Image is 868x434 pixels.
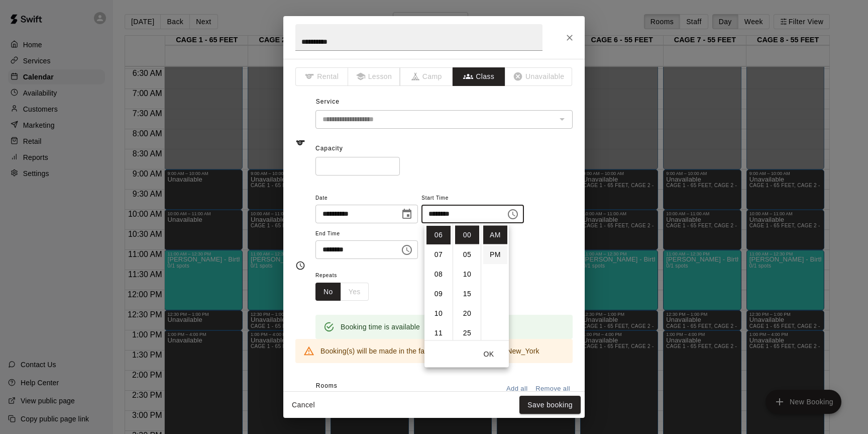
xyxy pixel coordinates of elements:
li: 5 minutes [455,245,479,264]
div: Booking time is available [341,318,420,336]
span: The type of an existing booking cannot be changed [400,67,453,86]
li: 11 hours [426,324,451,342]
button: OK [473,345,505,364]
li: 15 minutes [455,285,479,303]
li: 8 hours [426,265,451,284]
span: Rooms [316,382,338,389]
ul: Select meridiem [481,224,509,340]
span: Service [316,98,340,105]
span: The type of an existing booking cannot be changed [348,67,401,86]
span: Start Time [421,192,524,205]
span: Capacity [315,145,343,152]
li: PM [483,245,507,264]
button: Class [453,67,505,86]
ul: Select minutes [453,224,481,340]
button: Choose time, selected time is 10:00 AM [397,240,417,260]
li: 10 minutes [455,265,479,284]
button: Cancel [287,396,319,414]
button: Close [561,29,579,47]
span: The type of an existing booking cannot be changed [295,67,348,86]
li: 7 hours [426,245,451,264]
svg: Timing [295,261,305,271]
button: No [315,283,341,301]
li: AM [483,226,507,244]
div: outlined button group [315,283,369,301]
li: 6 hours [426,226,451,244]
span: Repeats [315,269,377,283]
button: Remove all [533,381,573,397]
li: 9 hours [426,285,451,303]
svg: Service [295,138,305,148]
span: End Time [315,227,418,241]
li: 10 hours [426,304,451,323]
ul: Select hours [424,224,453,340]
span: The type of an existing booking cannot be changed [505,67,573,86]
button: Choose time, selected time is 6:00 AM [503,204,523,224]
div: The service of an existing booking cannot be changed [315,110,573,129]
li: 25 minutes [455,324,479,342]
button: Choose date, selected date is Sep 19, 2025 [397,204,417,224]
button: Save booking [519,396,581,414]
li: 0 minutes [455,226,479,244]
span: Date [315,192,418,205]
li: 20 minutes [455,304,479,323]
button: Add all [501,381,533,397]
div: Booking(s) will be made in the facility's timezone: America/New_York [320,342,539,360]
